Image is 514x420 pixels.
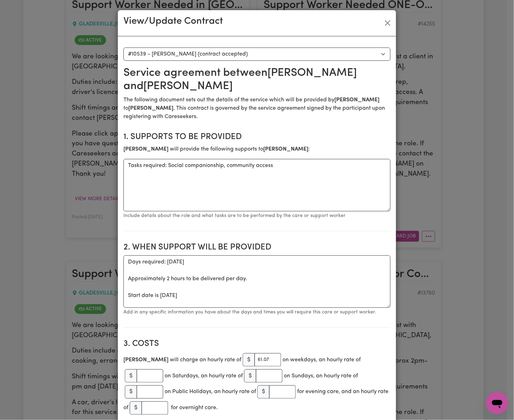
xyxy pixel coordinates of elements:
[123,145,391,153] p: will provide the following supports to :
[128,106,173,111] b: [PERSON_NAME]
[125,385,137,399] span: $
[334,97,379,103] b: [PERSON_NAME]
[123,146,170,152] b: [PERSON_NAME]
[123,255,391,308] textarea: Days required: [DATE] Approximately 2 hours to be delivered per day. Start date is [DATE]
[123,242,391,253] h2: 2. When support will be provided
[123,310,376,315] small: Add in any specific information you have about the days and times you will require this care or s...
[125,369,137,383] span: $
[123,339,391,349] h2: 3. Costs
[123,357,170,363] b: [PERSON_NAME]
[123,96,391,121] p: The following document sets out the details of the service which will be provided by to . This co...
[243,353,255,367] span: $
[382,17,393,29] button: Close
[123,213,346,218] small: Include details about the role and what tasks are to be performed by the care or support worker
[244,369,256,383] span: $
[263,146,308,152] b: [PERSON_NAME]
[123,352,391,416] div: will charge an hourly rate of on weekdays, an hourly rate of on Saturdays, an hourly rate of on S...
[257,385,270,399] span: $
[123,132,391,142] h2: 1. Supports to be provided
[123,16,223,28] h3: View/Update Contract
[123,159,391,211] textarea: Tasks required: Social companionship, community access
[130,401,142,415] span: $
[486,392,508,414] iframe: Button to launch messaging window
[123,66,391,93] h2: Service agreement between [PERSON_NAME] and [PERSON_NAME]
